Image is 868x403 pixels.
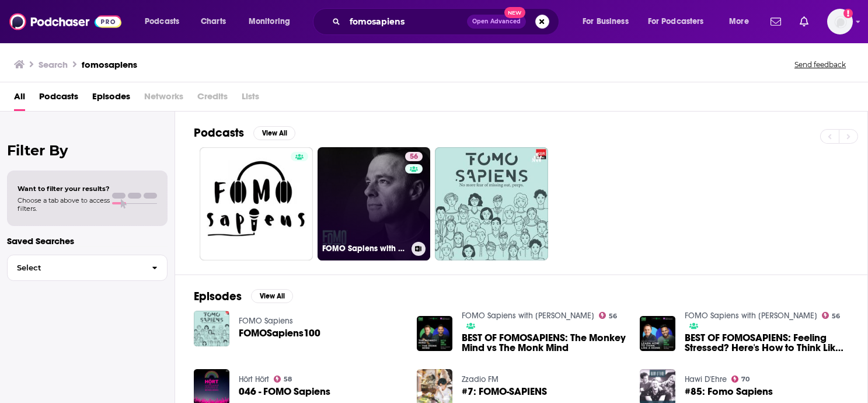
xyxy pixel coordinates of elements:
span: For Podcasters [648,13,704,30]
svg: Add a profile image [843,9,853,18]
span: More [729,13,749,30]
h3: FOMO Sapiens with [PERSON_NAME] [322,244,407,253]
h2: Podcasts [194,126,244,140]
a: Episodes [92,87,130,111]
a: Hört Hört [239,374,269,384]
a: BEST OF FOMOSAPIENS: Feeling Stressed? Here's How to Think Like a Monk [685,333,849,353]
h3: Search [39,59,68,70]
a: #7: FOMO-SAPIENS [462,387,547,397]
img: Podchaser - Follow, Share and Rate Podcasts [9,11,121,33]
a: 56FOMO Sapiens with [PERSON_NAME] [318,147,431,260]
div: Search podcasts, credits, & more... [324,8,570,35]
a: 56 [599,312,618,319]
button: Select [7,255,168,281]
span: New [504,7,525,18]
button: Send feedback [791,60,849,70]
input: Search podcasts, credits, & more... [345,12,467,31]
a: 58 [274,376,292,383]
span: 56 [609,314,617,319]
button: View All [253,126,295,140]
h2: Episodes [194,289,242,304]
button: open menu [240,12,305,31]
span: Credits [197,87,228,111]
h3: fomosapiens [82,59,137,70]
button: View All [251,289,293,303]
span: Open Advanced [472,19,521,25]
span: Podcasts [145,13,179,30]
button: Show profile menu [827,9,853,34]
img: BEST OF FOMOSAPIENS: Feeling Stressed? Here's How to Think Like a Monk [640,316,675,352]
a: Charts [193,12,233,31]
a: #85: Fomo Sapiens [685,387,773,397]
span: Select [8,264,142,272]
img: BEST OF FOMOSAPIENS: The Monkey Mind vs The Monk Mind [417,316,452,352]
span: Want to filter your results? [18,185,110,193]
a: 56 [405,152,423,161]
a: 56 [822,312,841,319]
button: open menu [574,12,643,31]
a: FOMO Sapiens with Patrick J. McGinnis [685,311,817,321]
span: 70 [741,377,750,382]
a: EpisodesView All [194,289,293,304]
span: Charts [201,13,226,30]
span: Lists [242,87,259,111]
p: Saved Searches [7,235,168,246]
a: Podcasts [39,87,78,111]
a: Hawi D'Ehre [685,374,727,384]
a: Show notifications dropdown [795,12,813,32]
a: FOMO Sapiens [239,316,293,326]
span: 56 [410,151,418,163]
span: Networks [144,87,183,111]
span: Monitoring [249,13,290,30]
span: 58 [284,377,292,382]
span: 56 [832,314,840,319]
a: 70 [731,376,750,383]
a: PodcastsView All [194,126,295,140]
button: Open AdvancedNew [467,15,526,29]
span: Logged in as megcassidy [827,9,853,34]
a: Show notifications dropdown [766,12,786,32]
a: Zzadio FM [462,374,499,384]
button: open menu [137,12,194,31]
button: open menu [721,12,764,31]
a: FOMOSapiens100 [239,328,320,338]
button: open menu [640,12,721,31]
a: 046 - FOMO Sapiens [239,387,330,397]
h2: Filter By [7,142,168,159]
a: FOMO Sapiens with Patrick J. McGinnis [462,311,594,321]
a: All [14,87,25,111]
img: FOMOSapiens100 [194,311,229,346]
a: BEST OF FOMOSAPIENS: The Monkey Mind vs The Monk Mind [462,333,626,353]
span: For Business [583,13,629,30]
img: User Profile [827,9,853,34]
span: Choose a tab above to access filters. [18,196,110,213]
